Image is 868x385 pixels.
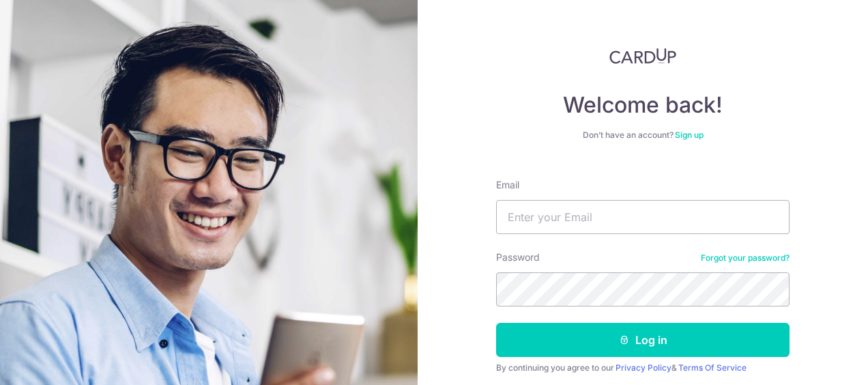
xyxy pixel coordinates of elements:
label: Password [496,251,540,264]
div: Don’t have an account? [496,130,790,141]
a: Terms Of Service [678,362,747,373]
a: Privacy Policy [616,362,671,373]
h4: Welcome back! [496,91,790,119]
div: By continuing you agree to our & [496,362,790,373]
label: Email [496,178,519,192]
input: Enter your Email [496,200,790,234]
img: CardUp Logo [609,48,676,64]
a: Sign up [675,130,704,140]
a: Forgot your password? [701,253,790,263]
button: Log in [496,323,790,357]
